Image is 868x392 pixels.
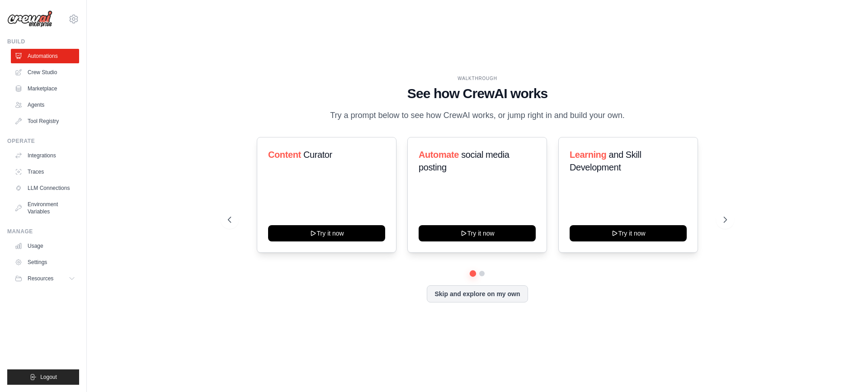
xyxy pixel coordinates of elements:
button: Try it now [570,225,687,241]
img: Logo [7,10,52,28]
span: and Skill Development [570,150,641,172]
button: Logout [7,369,79,385]
span: Curator [303,150,332,160]
span: Content [268,150,301,160]
a: Integrations [11,148,79,163]
button: Skip and explore on my own [427,285,528,302]
span: Learning [570,150,606,160]
a: Traces [11,165,79,179]
a: Crew Studio [11,65,79,80]
a: Marketplace [11,81,79,96]
h1: See how CrewAI works [228,85,727,102]
span: Logout [40,373,57,381]
p: Try a prompt below to see how CrewAI works, or jump right in and build your own. [325,109,629,122]
span: Resources [28,275,53,282]
button: Try it now [419,225,536,241]
div: Build [7,38,79,45]
a: Agents [11,98,79,112]
button: Resources [11,271,79,286]
a: Automations [11,49,79,63]
div: WALKTHROUGH [228,75,727,82]
button: Try it now [268,225,385,241]
a: Tool Registry [11,114,79,128]
div: Manage [7,228,79,235]
span: social media posting [419,150,509,172]
a: LLM Connections [11,181,79,195]
div: Operate [7,137,79,145]
a: Usage [11,239,79,253]
span: Automate [419,150,459,160]
a: Environment Variables [11,197,79,219]
a: Settings [11,255,79,269]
